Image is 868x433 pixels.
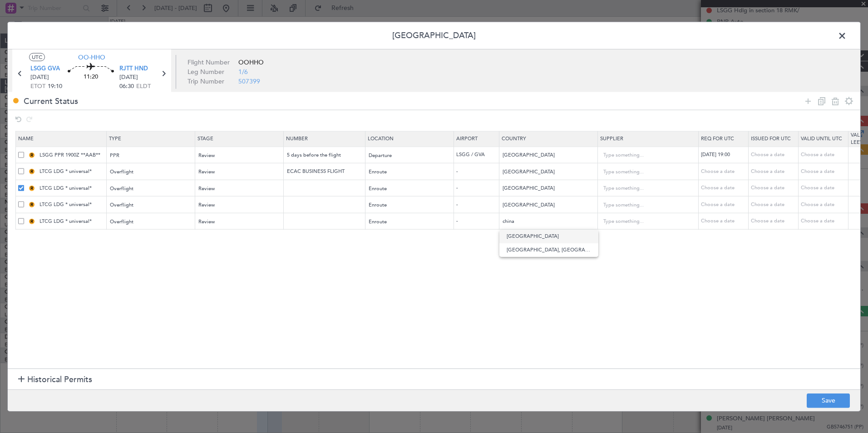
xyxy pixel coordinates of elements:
button: Save [807,393,850,408]
span: [GEOGRAPHIC_DATA], [GEOGRAPHIC_DATA] [507,243,591,257]
div: Choose a date [751,217,798,225]
div: Choose a date [801,184,848,192]
span: [GEOGRAPHIC_DATA] [507,230,591,243]
div: Choose a date [701,217,748,225]
span: Issued For Utc [751,135,791,142]
div: Choose a date [751,151,798,159]
div: Choose a date [701,201,748,209]
div: Choose a date [751,168,798,176]
div: Choose a date [801,151,848,159]
div: Choose a date [801,217,848,225]
div: Choose a date [801,168,848,176]
div: Choose a date [701,168,748,176]
span: Req For Utc [701,135,734,142]
div: Choose a date [751,184,798,192]
div: Choose a date [801,201,848,209]
div: Choose a date [751,201,798,209]
span: Valid Until Utc [801,135,842,142]
div: Choose a date [701,184,748,192]
header: [GEOGRAPHIC_DATA] [8,22,860,49]
div: [DATE] 19:00 [701,151,748,159]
